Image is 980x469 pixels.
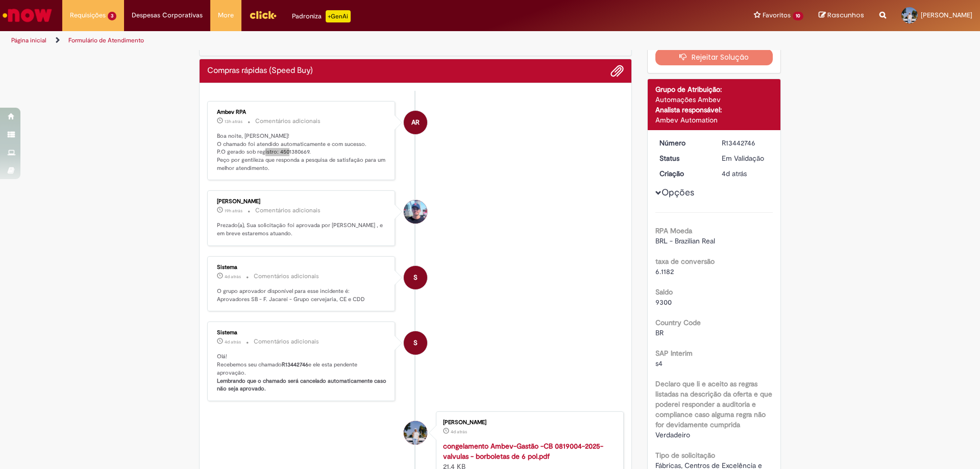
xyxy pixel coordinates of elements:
[404,331,427,355] div: System
[404,200,427,224] div: Alan Pedro Araujo Maia
[722,168,769,179] div: 25/08/2025 08:31:30
[655,226,692,235] b: RPA Moeda
[655,267,674,276] span: 6.1182
[722,153,769,163] div: Em Validação
[254,272,319,281] small: Comentários adicionais
[655,349,693,358] b: SAP Interim
[655,379,772,429] b: Declaro que li e aceito as regras listadas na descrição da oferta e que poderei responder a audit...
[610,64,624,78] button: Adicionar anexos
[655,298,672,307] span: 9300
[655,236,715,245] span: BRL - Brazilian Real
[8,31,646,50] ul: Trilhas de página
[217,353,387,393] p: Olá! Recebemos seu chamado e ele esta pendente aprovação.
[652,168,715,179] dt: Criação
[655,257,715,266] b: taxa de conversão
[763,10,791,20] span: Favoritos
[722,138,769,148] div: R13442746
[655,49,773,65] button: Rejeitar Solução
[443,419,613,426] div: [PERSON_NAME]
[254,337,319,346] small: Comentários adicionais
[68,36,144,44] a: Formulário de Atendimento
[217,199,387,205] div: [PERSON_NAME]
[655,94,773,105] div: Automações Ambev
[655,115,773,125] div: Ambev Automation
[793,12,803,20] span: 10
[819,11,864,20] a: Rascunhos
[225,339,241,345] time: 25/08/2025 08:31:42
[225,118,242,125] span: 13h atrás
[225,118,242,125] time: 27/08/2025 22:43:20
[722,169,747,178] time: 25/08/2025 08:31:30
[652,138,715,148] dt: Número
[217,109,387,115] div: Ambev RPA
[249,7,277,22] img: click_logo_yellow_360x200.png
[225,274,241,280] time: 25/08/2025 08:31:43
[722,169,747,178] span: 4d atrás
[217,264,387,270] div: Sistema
[1,5,54,26] img: ServiceNow
[108,12,116,20] span: 3
[207,66,313,76] h2: Compras rápidas (Speed Buy) Histórico de tíquete
[255,206,321,215] small: Comentários adicionais
[70,10,106,20] span: Requisições
[217,287,387,303] p: O grupo aprovador disponível para esse incidente é: Aprovadores SB - F. Jacareí - Grupo cervejari...
[655,318,701,327] b: Country Code
[404,111,427,134] div: Ambev RPA
[411,110,420,135] span: AR
[655,105,773,115] div: Analista responsável:
[827,10,864,20] span: Rascunhos
[11,36,46,44] a: Página inicial
[655,451,715,460] b: Tipo de solicitação
[292,10,351,22] div: Padroniza
[652,153,715,163] dt: Status
[655,84,773,94] div: Grupo de Atribuição:
[282,361,308,368] b: R13442746
[217,132,387,172] p: Boa noite, [PERSON_NAME]! O chamado foi atendido automaticamente e com sucesso. P.O gerado sob re...
[451,429,467,435] time: 25/08/2025 08:31:09
[413,331,418,355] span: S
[225,339,241,345] span: 4d atrás
[217,221,387,237] p: Prezado(a), Sua solicitação foi aprovada por [PERSON_NAME] , e em breve estaremos atuando.
[218,10,234,20] span: More
[255,117,321,126] small: Comentários adicionais
[217,330,387,336] div: Sistema
[225,274,241,280] span: 4d atrás
[655,430,690,439] span: Verdadeiro
[404,421,427,445] div: Mateus Domingues Morais
[451,429,467,435] span: 4d atrás
[921,11,972,19] span: [PERSON_NAME]
[655,359,663,368] span: s4
[326,10,351,22] p: +GenAi
[225,208,242,214] time: 27/08/2025 15:46:26
[225,208,242,214] span: 19h atrás
[217,377,388,393] b: Lembrando que o chamado será cancelado automaticamente caso não seja aprovado.
[655,328,664,337] span: BR
[132,10,203,20] span: Despesas Corporativas
[443,441,603,461] a: congelamento Ambev-Gastão -CB 0819004-2025- valvulas - borboletas de 6 pol.pdf
[413,265,418,290] span: S
[655,287,673,297] b: Saldo
[404,266,427,289] div: System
